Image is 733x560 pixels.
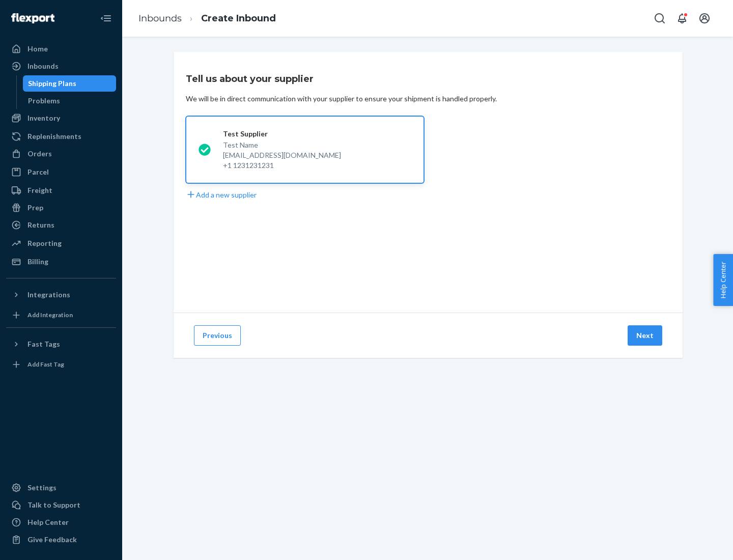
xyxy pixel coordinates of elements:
div: Orders [27,149,52,159]
img: Flexport logo [11,13,54,23]
div: Give Feedback [27,535,77,545]
button: Open Search Box [650,8,670,29]
h3: Tell us about your supplier [186,72,314,86]
div: Problems [28,96,60,106]
div: Fast Tags [27,339,60,349]
div: Returns [27,220,54,230]
div: Talk to Support [27,500,80,510]
a: Inbounds [6,58,116,74]
div: Settings [27,483,57,493]
a: Parcel [6,164,116,180]
button: Open account menu [694,8,715,29]
a: Replenishments [6,128,116,145]
div: Reporting [27,238,62,248]
div: Add Fast Tag [27,360,64,369]
a: Shipping Plans [23,75,117,92]
div: Home [27,44,48,54]
button: Close Navigation [96,8,116,29]
div: Replenishments [27,131,81,142]
div: Prep [27,203,43,213]
button: Add a new supplier [186,189,257,200]
a: Add Integration [6,307,116,323]
a: Orders [6,146,116,162]
a: Home [6,41,116,57]
ol: breadcrumbs [130,4,284,34]
div: Billing [27,257,48,267]
a: Freight [6,182,116,199]
button: Previous [194,325,241,346]
div: Parcel [27,167,49,177]
div: Add Integration [27,311,73,319]
div: We will be in direct communication with your supplier to ensure your shipment is handled properly. [186,94,497,104]
button: Next [628,325,662,346]
div: Integrations [27,290,70,300]
div: Inventory [27,113,60,123]
a: Talk to Support [6,497,116,513]
a: Help Center [6,514,116,530]
div: Shipping Plans [28,78,76,89]
div: Inbounds [27,61,59,71]
a: Problems [23,93,117,109]
a: Add Fast Tag [6,356,116,373]
button: Integrations [6,287,116,303]
button: Give Feedback [6,531,116,548]
div: Help Center [27,517,69,527]
a: Reporting [6,235,116,251]
button: Open notifications [672,8,692,29]
button: Fast Tags [6,336,116,352]
a: Create Inbound [201,13,276,24]
a: Inbounds [138,13,182,24]
a: Billing [6,254,116,270]
a: Settings [6,480,116,496]
button: Help Center [713,254,733,306]
a: Returns [6,217,116,233]
a: Inventory [6,110,116,126]
div: Freight [27,185,52,195]
a: Prep [6,200,116,216]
